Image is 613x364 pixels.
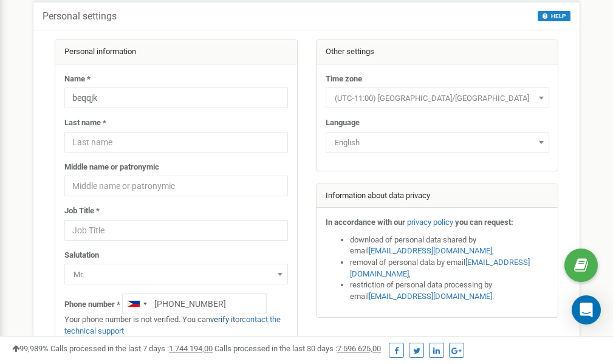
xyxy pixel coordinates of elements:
[350,258,530,278] a: [EMAIL_ADDRESS][DOMAIN_NAME]
[538,11,570,21] button: HELP
[210,315,235,324] a: verify it
[317,40,558,64] div: Other settings
[64,299,120,311] label: Phone number *
[337,344,381,353] u: 7 596 625,00
[350,257,549,280] li: removal of personal data by email ,
[214,344,381,353] span: Calls processed in the last 30 days :
[572,295,601,325] div: Open Intercom Messenger
[43,11,117,22] h5: Personal settings
[64,250,99,261] label: Salutation
[55,40,297,64] div: Personal information
[326,88,549,108] span: (UTC-11:00) Pacific/Midway
[64,314,288,337] p: Your phone number is not verified. You can or
[326,132,549,153] span: English
[330,90,545,107] span: (UTC-11:00) Pacific/Midway
[369,246,492,255] a: [EMAIL_ADDRESS][DOMAIN_NAME]
[455,218,513,227] strong: you can request:
[169,344,213,353] u: 1 744 194,00
[350,280,549,302] li: restriction of personal data processing by email .
[64,264,288,284] span: Mr.
[317,184,558,208] div: Information about data privacy
[369,292,492,301] a: [EMAIL_ADDRESS][DOMAIN_NAME]
[350,235,549,257] li: download of personal data shared by email ,
[64,205,100,217] label: Job Title *
[69,266,284,283] span: Mr.
[64,220,288,241] input: Job Title
[64,162,159,173] label: Middle name or patronymic
[64,88,288,108] input: Name
[64,132,288,153] input: Last name
[326,74,362,85] label: Time zone
[64,74,91,85] label: Name *
[64,117,106,129] label: Last name *
[326,218,405,227] strong: In accordance with our
[12,344,49,353] span: 99,989%
[122,294,267,314] input: +1-800-555-55-55
[407,218,453,227] a: privacy policy
[326,117,360,129] label: Language
[64,176,288,196] input: Middle name or patronymic
[64,315,281,335] a: contact the technical support
[50,344,213,353] span: Calls processed in the last 7 days :
[123,294,151,314] div: Telephone country code
[330,134,545,151] span: English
